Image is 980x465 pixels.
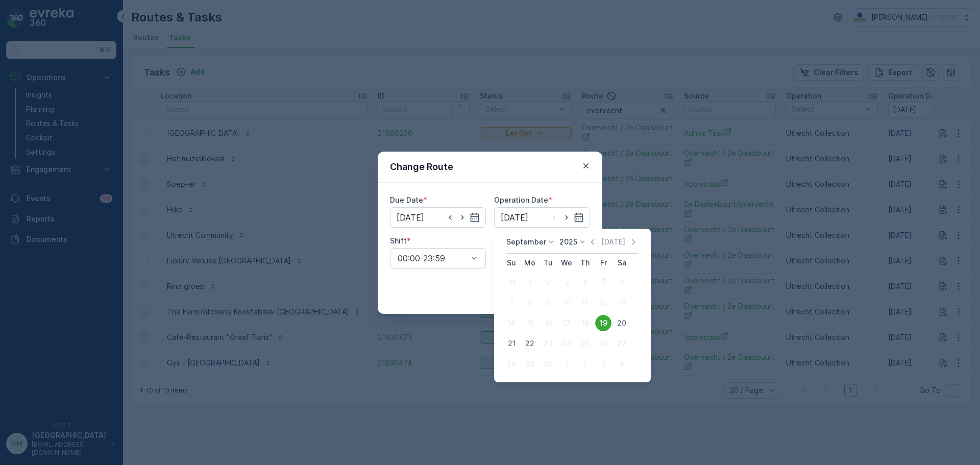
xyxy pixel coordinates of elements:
div: 21 [503,335,520,352]
th: Friday [594,254,612,272]
div: 17 [558,315,575,331]
th: Saturday [612,254,631,272]
div: 29 [522,356,538,372]
label: Shift [390,236,407,245]
div: 13 [614,295,630,311]
div: 12 [595,295,611,311]
label: Due Date [390,195,423,204]
div: 27 [614,335,630,352]
div: 2 [540,274,556,290]
div: 5 [595,274,611,290]
div: 23 [540,335,556,352]
div: 1 [522,274,538,290]
input: dd/mm/yyyy [494,207,590,228]
div: 1 [558,356,575,372]
th: Wednesday [557,254,576,272]
div: 30 [540,356,556,372]
div: 4 [577,274,593,290]
div: 8 [522,295,538,311]
div: 24 [558,335,575,352]
th: Tuesday [539,254,557,272]
div: 2 [577,356,593,372]
div: 4 [614,356,630,372]
label: Operation Date [494,195,548,204]
th: Monday [521,254,539,272]
div: 3 [595,356,611,372]
p: 2025 [559,237,577,247]
div: 22 [522,335,538,352]
div: 9 [540,295,556,311]
div: 16 [540,315,556,331]
div: 26 [595,335,611,352]
div: 19 [595,315,611,331]
div: 14 [503,315,520,331]
div: 10 [558,295,575,311]
div: 7 [503,295,520,311]
div: 18 [577,315,593,331]
div: 25 [577,335,593,352]
div: 28 [503,356,520,372]
div: 15 [522,315,538,331]
p: September [506,237,546,247]
th: Thursday [576,254,594,272]
p: Change Route [390,160,453,174]
div: 3 [558,274,575,290]
th: Sunday [502,254,521,272]
p: [DATE] [601,237,625,247]
div: 6 [614,274,630,290]
div: 11 [577,295,593,311]
div: 20 [614,315,630,331]
div: 31 [503,274,520,290]
input: dd/mm/yyyy [390,207,486,228]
